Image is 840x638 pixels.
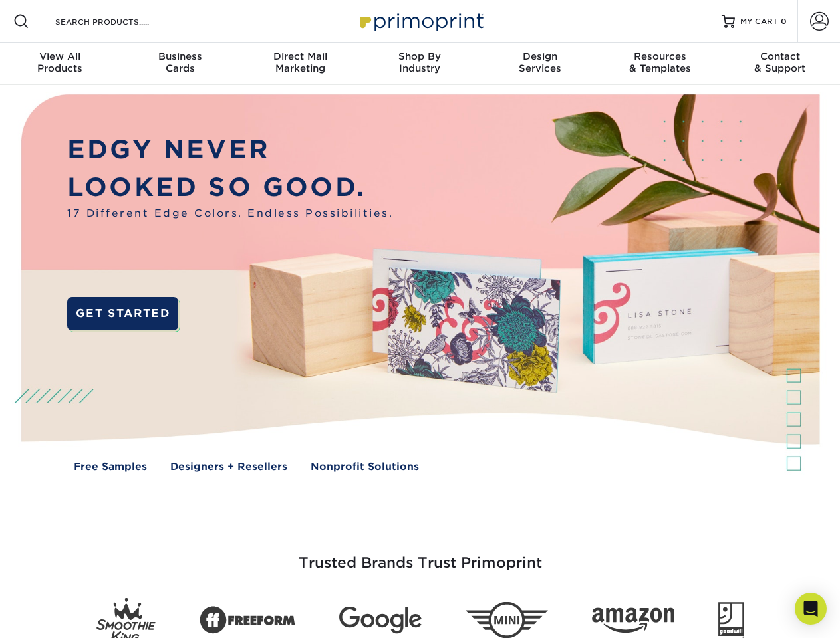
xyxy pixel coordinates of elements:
a: BusinessCards [120,43,239,85]
div: Marketing [240,51,360,74]
a: Contact& Support [720,43,840,85]
span: 17 Different Edge Colors. Endless Possibilities. [67,206,393,221]
a: Free Samples [74,459,147,475]
span: Shop By [360,51,480,62]
span: Contact [720,51,840,62]
img: Google [339,607,422,634]
p: LOOKED SO GOOD. [67,169,393,207]
p: EDGY NEVER [67,131,393,169]
img: Goodwill [718,602,744,638]
span: MY CART [740,16,778,27]
a: Resources& Templates [600,43,720,85]
div: Open Intercom Messenger [795,593,827,625]
span: Resources [600,51,720,62]
div: Cards [120,51,239,74]
div: & Templates [600,51,720,74]
input: SEARCH PRODUCTS..... [54,13,184,29]
a: DesignServices [480,43,600,85]
div: & Support [720,51,840,74]
div: Industry [360,51,480,74]
h3: Trusted Brands Trust Primoprint [31,522,809,587]
a: Nonprofit Solutions [311,459,419,475]
span: Design [480,51,600,62]
a: Designers + Resellers [170,459,287,475]
div: Services [480,51,600,74]
span: Business [120,51,239,62]
img: Amazon [592,608,674,633]
a: GET STARTED [67,297,178,330]
a: Shop ByIndustry [360,43,480,85]
img: Primoprint [354,7,487,35]
span: 0 [781,17,787,26]
a: Direct MailMarketing [240,43,360,85]
span: Direct Mail [240,51,360,62]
